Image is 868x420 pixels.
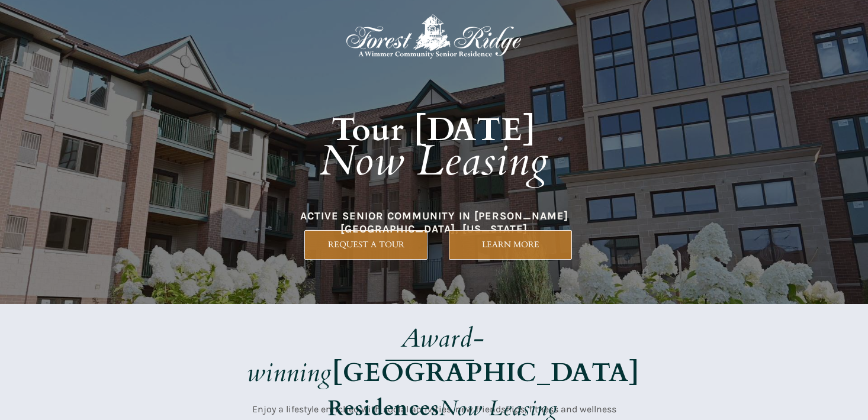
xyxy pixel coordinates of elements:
span: REQUEST A TOUR [305,240,427,250]
span: LEARN MORE [449,240,571,250]
a: LEARN MORE [449,230,572,260]
strong: [GEOGRAPHIC_DATA] [332,355,639,390]
a: REQUEST A TOUR [304,230,427,260]
em: Now Leasing [320,133,549,190]
span: ACTIVE SENIOR COMMUNITY IN [PERSON_NAME][GEOGRAPHIC_DATA], [US_STATE] [300,209,568,235]
strong: Tour [DATE] [332,108,536,152]
em: Award-winning [247,321,486,390]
